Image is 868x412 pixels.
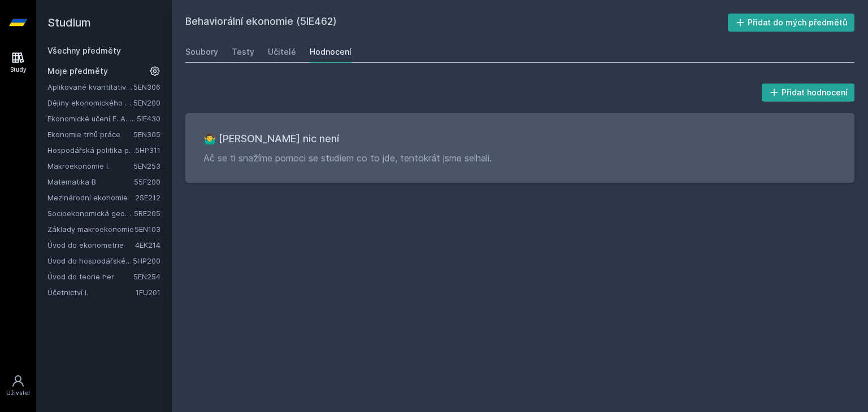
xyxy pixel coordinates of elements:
a: 5HP311 [135,146,160,155]
a: Základy makroekonomie [47,223,134,235]
a: 1FU201 [136,288,160,297]
a: Úvod do ekonometrie [47,239,135,251]
a: Úvod do teorie her [47,271,133,282]
a: 5HP200 [133,256,160,265]
a: 5EN306 [133,82,160,91]
a: Mezinárodní ekonomie [47,192,135,203]
a: Účetnictví I. [47,287,136,298]
a: Study [2,45,34,80]
a: Aplikované kvantitativní metody I [47,81,133,93]
button: Přidat do mých předmětů [728,14,855,32]
p: Ač se ti snažíme pomoci se studiem co to jde, tentokrát jsme selhali. [203,151,836,165]
a: Makroekonomie I. [47,160,133,172]
span: Moje předměty [47,65,108,77]
a: Socioekonomická geografie [47,208,134,219]
a: 2SE212 [135,193,160,202]
div: Uživatel [6,389,30,397]
a: 5EN305 [133,130,160,139]
a: 4EK214 [135,240,160,249]
a: Uživatel [2,369,34,403]
a: 5EN200 [133,98,160,107]
a: Dějiny ekonomického myšlení [47,97,133,108]
a: Ekonomie trhů práce [47,129,133,140]
a: 5EN103 [134,225,160,234]
a: 5EN253 [133,161,160,170]
div: Testy [232,46,254,58]
div: Study [10,65,27,74]
div: Učitelé [268,46,296,58]
h2: Behaviorální ekonomie (5IE462) [185,14,728,32]
a: 5RE205 [134,209,160,218]
a: 5IE430 [137,114,160,123]
h3: 🤷‍♂️ [PERSON_NAME] nic není [203,131,836,147]
div: Soubory [185,46,218,58]
div: Hodnocení [310,46,351,58]
a: Hospodářská politika pro země bohaté na přírodní zdroje [47,144,135,156]
a: Úvod do hospodářské a sociální politiky [47,255,133,266]
a: Testy [232,41,254,63]
a: Učitelé [268,41,296,63]
a: 55F200 [134,177,160,186]
a: Hodnocení [310,41,351,63]
a: 5EN254 [133,272,160,281]
a: Matematika B [47,176,134,187]
a: Ekonomické učení F. A. [GEOGRAPHIC_DATA] [47,113,137,124]
a: Soubory [185,41,218,63]
a: Všechny předměty [47,46,121,55]
button: Přidat hodnocení [762,84,855,102]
